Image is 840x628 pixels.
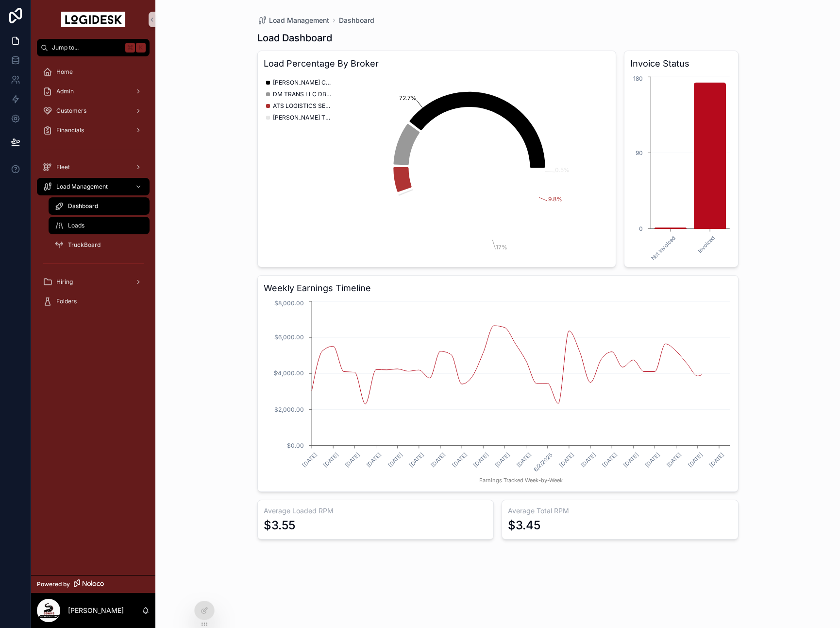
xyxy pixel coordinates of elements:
tspan: 180 [633,75,643,82]
span: Load Management [269,16,329,25]
div: chart [264,74,610,261]
span: DM TRANS LLC DBA ARRIVE LOGISTICS [273,90,331,98]
p: [PERSON_NAME] [68,606,124,615]
text: [DATE] [408,451,425,469]
text: [DATE] [343,451,361,469]
span: Powered by [37,580,70,588]
text: Invoiced [696,234,716,254]
tspan: $4,000.00 [274,369,304,377]
a: Dashboard [49,197,150,215]
div: chart [264,299,732,486]
tspan: $6,000.00 [274,333,304,341]
a: Dashboard [339,16,374,25]
a: Loads [49,217,150,234]
text: [DATE] [708,451,725,469]
tspan: 0 [639,225,643,232]
div: scrollable content [31,56,155,323]
h3: Average Loaded RPM [264,506,488,516]
text: [DATE] [622,451,639,469]
text: [DATE] [451,451,468,469]
a: TruckBoard [49,236,150,254]
tspan: $2,000.00 [274,406,304,413]
h3: Weekly Earnings Timeline [264,281,732,295]
span: Loads [68,222,84,229]
text: [DATE] [687,451,704,469]
text: [DATE] [493,451,511,469]
text: [DATE] [429,451,447,469]
a: Load Management [37,178,150,195]
text: [DATE] [386,451,404,469]
text: 6/2/2025 [532,451,554,473]
div: $3.55 [264,518,295,533]
div: chart [630,74,732,261]
span: Financials [56,126,84,134]
tspan: $0.00 [287,442,304,449]
span: Hiring [56,278,73,286]
tspan: . [272,372,279,373]
text: [DATE] [472,451,489,469]
a: Hiring [37,273,150,291]
span: TruckBoard [68,241,101,249]
text: [DATE] [643,451,661,469]
text: [DATE] [558,451,575,469]
text: Not Invoiced [649,234,677,262]
img: App logo [61,12,125,27]
span: Fleet [56,163,70,171]
span: Admin [56,87,74,95]
span: Dashboard [68,202,98,210]
a: Admin [37,83,150,100]
text: [DATE] [601,451,618,469]
text: [DATE] [301,451,318,469]
a: Folders [37,293,150,310]
a: Load Management [257,16,329,25]
span: [PERSON_NAME] COMPANY INC. [273,79,331,87]
a: Fleet [37,158,150,176]
span: Folders [56,297,77,305]
h3: Invoice Status [630,57,732,70]
tspan: 0.5% [554,166,569,174]
h3: Load Percentage By Broker [264,57,610,70]
h1: Load Dashboard [257,31,332,45]
span: Load Management [56,183,108,191]
text: [DATE] [515,451,532,469]
tspan: $8,000.00 [274,299,304,307]
text: [DATE] [322,451,339,469]
text: [DATE] [665,451,682,469]
a: Customers [37,102,150,120]
span: [PERSON_NAME] TRANSPORTATION GROUP, LLC [273,114,331,122]
h3: Average Total RPM [508,506,732,516]
tspan: 17% [495,244,507,251]
a: Financials [37,122,150,139]
text: [DATE] [365,451,382,469]
span: Home [56,68,73,76]
tspan: Earnings Tracked Week-by-Week [479,477,562,484]
a: Powered by [31,575,155,593]
text: [DATE] [579,451,597,469]
span: Jump to... [52,44,121,52]
a: Home [37,63,150,81]
tspan: 90 [636,149,643,157]
div: $3.45 [508,518,540,533]
button: Jump to...K [37,39,150,56]
tspan: 9.8% [548,195,562,203]
tspan: 72.7% [399,94,416,102]
span: Customers [56,107,86,115]
span: K [137,44,145,52]
span: ATS LOGISTICS SERVICES, INC. DBA SUREWAY TRANSPORTATION COMPANY & [PERSON_NAME] SPECIALIZED LOGIS... [273,102,331,110]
